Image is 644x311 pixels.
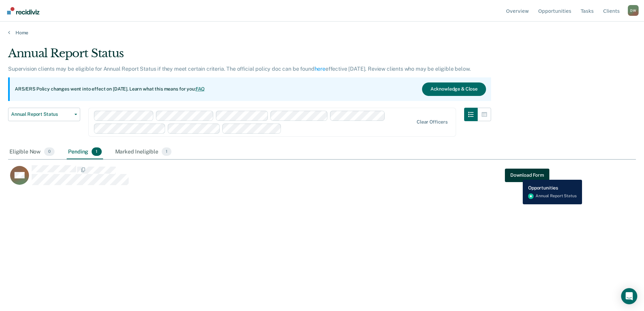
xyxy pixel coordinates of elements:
[8,165,557,192] div: CaseloadOpportunityCell-03594237
[8,145,56,160] div: Eligible Now0
[11,111,72,117] span: Annual Report Status
[628,5,639,16] button: Profile dropdown button
[162,147,171,156] span: 1
[7,7,39,14] img: Recidiviz
[422,82,486,96] button: Acknowledge & Close
[67,145,103,160] div: Pending1
[8,46,491,66] div: Annual Report Status
[196,86,205,92] a: FAQ
[628,5,639,16] div: D W
[15,86,205,93] p: ARS/ERS Policy changes went into effect on [DATE]. Learn what this means for you:
[114,145,173,160] div: Marked Ineligible1
[8,108,80,121] button: Annual Report Status
[505,169,549,182] a: Navigate to form link
[315,66,325,72] a: here
[92,147,101,156] span: 1
[8,66,471,72] p: Supervision clients may be eligible for Annual Report Status if they meet certain criteria. The o...
[417,119,448,125] div: Clear officers
[44,147,55,156] span: 0
[505,169,549,182] button: Download Form
[621,288,637,304] div: Open Intercom Messenger
[8,30,636,36] a: Home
